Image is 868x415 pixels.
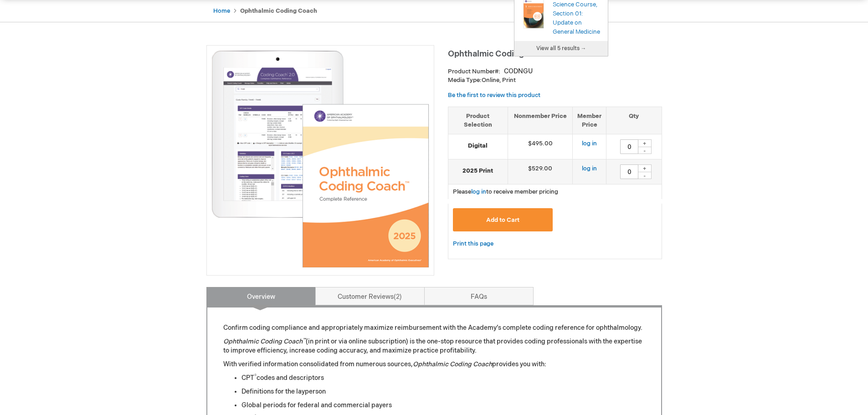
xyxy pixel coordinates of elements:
[486,216,519,224] span: Add to Cart
[508,159,573,184] td: $529.00
[448,68,500,75] strong: Product Number
[241,387,645,396] li: Definitions for the layperson
[241,374,645,383] li: CPT codes and descriptors
[240,7,317,15] strong: Ophthalmic Coding Coach
[453,188,558,195] span: Please to receive member pricing
[453,238,493,250] a: Print this page
[211,50,429,268] img: Ophthalmic Coding Coach
[448,49,551,59] span: Ophthalmic Coding Coach
[573,107,606,134] th: Member Price
[223,338,306,345] em: Ophthalmic Coding Coach
[606,107,662,134] th: Qty
[254,374,257,379] sup: ®
[536,45,586,52] span: View all 5 results →
[453,208,553,231] button: Add to Cart
[514,41,608,56] a: View all 5 results →
[508,134,573,159] td: $495.00
[315,287,425,305] a: Customer Reviews2
[504,67,533,76] div: CODNGU
[223,323,645,333] p: Confirm coding compliance and appropriately maximize reimbursement with the Academy’s complete co...
[582,165,597,172] a: log in
[213,7,230,15] a: Home
[448,76,662,85] p: Online, Print
[453,142,503,150] strong: Digital
[424,287,534,305] a: FAQs
[638,139,652,147] div: +
[241,401,645,410] li: Global periods for federal and commercial payers
[508,107,573,134] th: Nonmember Price
[206,287,316,305] a: Overview
[448,107,508,134] th: Product Selection
[413,360,492,368] em: Ophthalmic Coding Coach
[471,188,486,195] a: log in
[303,337,306,343] sup: ™
[223,360,645,369] p: With verified information consolidated from numerous sources, provides you with:
[638,164,652,172] div: +
[448,92,540,99] a: Be the first to review this product
[638,172,652,179] div: -
[453,167,503,175] strong: 2025 Print
[582,140,597,147] a: log in
[620,139,638,154] input: Qty
[394,293,402,301] span: 2
[638,147,652,154] div: -
[223,337,645,355] p: (in print or via online subscription) is the one-stop resource that provides coding professionals...
[620,164,638,179] input: Qty
[448,77,482,84] strong: Media Type:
